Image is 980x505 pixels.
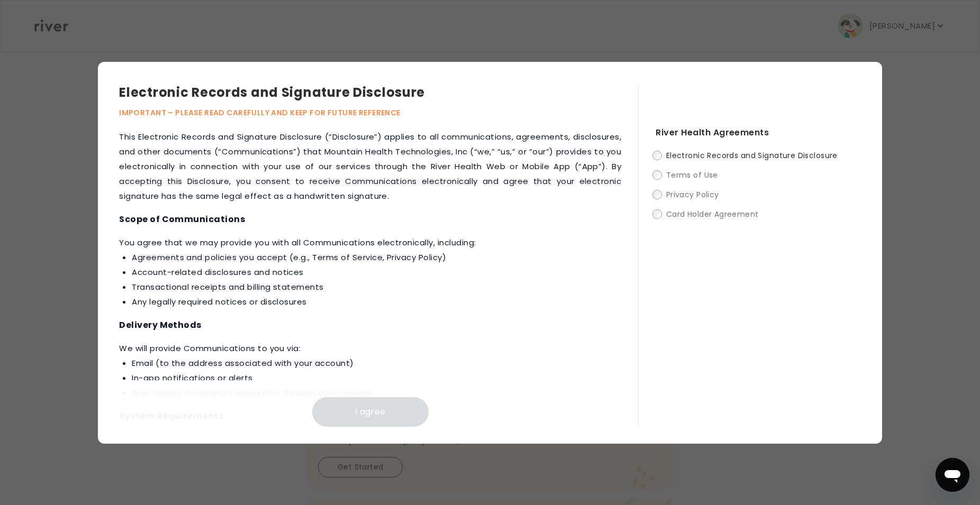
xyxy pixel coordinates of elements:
p: IMPORTANT – PLEASE READ CAREFULLY AND KEEP FOR FUTURE REFERENCE [119,106,638,119]
span: Card Holder Agreement [666,209,759,219]
button: I agree [312,397,429,427]
h4: Scope of Communications [119,212,621,227]
span: Terms of Use [666,170,718,180]
li: Agreements and policies you accept (e.g., Terms of Service, Privacy Policy) [132,250,621,265]
li: Email (to the address associated with your account) [132,356,621,371]
li: Any legally required notices or disclosures [132,295,621,309]
span: Privacy Policy [666,189,719,200]
li: Account-related disclosures and notices [132,265,621,280]
p: ‍We will provide Communications to you via: [119,341,621,400]
iframe: Button to launch messaging window [936,458,969,492]
li: In-app notifications or alerts [132,371,621,385]
li: Transactional receipts and billing statements [132,280,621,295]
h4: River Health Agreements [656,125,860,140]
h4: Delivery Methods [119,318,621,333]
p: This Electronic Records and Signature Disclosure (“Disclosure”) applies to all communications, ag... [119,130,621,204]
span: Electronic Records and Signature Disclosure [666,150,838,161]
p: ‍You agree that we may provide you with all Communications electronically, including: [119,235,621,309]
h3: Electronic Records and Signature Disclosure [119,83,638,102]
